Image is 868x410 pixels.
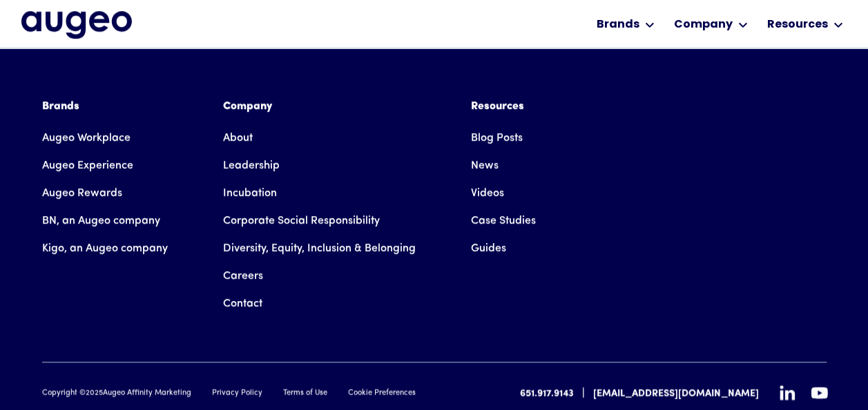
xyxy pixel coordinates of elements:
a: Terms of Use [283,387,327,399]
div: Company [223,98,416,115]
a: Blog Posts [471,124,523,152]
a: Augeo Experience [42,152,133,179]
div: Brands [597,17,639,33]
a: About [223,124,253,152]
div: Brands [42,98,168,115]
div: Company [674,17,733,33]
a: Corporate Social Responsibility [223,207,380,235]
a: Cookie Preferences [348,387,416,399]
a: Privacy Policy [212,387,262,399]
a: Contact [223,290,262,318]
span: 2025 [86,389,103,396]
a: Augeo Rewards [42,179,122,207]
a: Augeo Workplace [42,124,131,152]
a: [EMAIL_ADDRESS][DOMAIN_NAME] [593,386,759,400]
a: Leadership [223,152,280,179]
div: Resources [471,98,536,115]
div: Copyright © Augeo Affinity Marketing [42,387,191,399]
a: Incubation [223,179,277,207]
a: 651.917.9143 [520,386,574,400]
a: Guides [471,235,506,262]
a: Case Studies [471,207,536,235]
a: News [471,152,499,179]
div: Resources [767,17,828,33]
a: Kigo, an Augeo company [42,235,168,262]
a: home [21,11,132,40]
div: | [582,385,585,402]
a: Videos [471,179,504,207]
a: Careers [223,262,263,290]
a: Diversity, Equity, Inclusion & Belonging [223,235,416,262]
a: BN, an Augeo company [42,207,160,235]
